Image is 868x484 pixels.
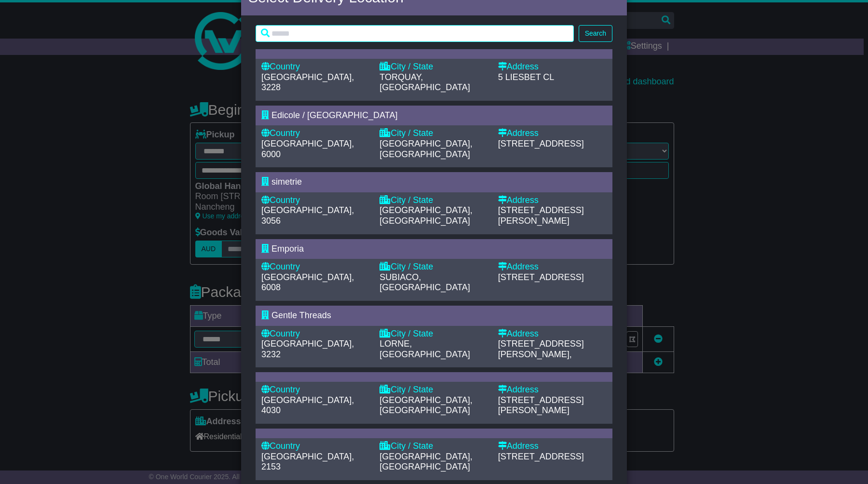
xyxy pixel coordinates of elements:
[380,395,472,416] span: [GEOGRAPHIC_DATA], [GEOGRAPHIC_DATA]
[498,272,584,282] span: [STREET_ADDRESS]
[380,385,488,395] div: City / State
[261,262,370,272] div: Country
[498,62,607,72] div: Address
[380,128,488,139] div: City / State
[261,205,354,226] span: [GEOGRAPHIC_DATA], 3056
[498,395,584,416] span: [STREET_ADDRESS][PERSON_NAME]
[261,339,354,359] span: [GEOGRAPHIC_DATA], 3232
[261,139,354,159] span: [GEOGRAPHIC_DATA], 6000
[380,441,488,452] div: City / State
[380,62,488,72] div: City / State
[271,244,304,254] span: Emporia
[498,385,607,395] div: Address
[380,72,470,93] span: TORQUAY, [GEOGRAPHIC_DATA]
[498,452,584,461] span: [STREET_ADDRESS]
[380,272,470,293] span: SUBIACO, [GEOGRAPHIC_DATA]
[498,441,607,452] div: Address
[380,329,488,339] div: City / State
[380,452,472,472] span: [GEOGRAPHIC_DATA], [GEOGRAPHIC_DATA]
[271,110,397,120] span: Edicole / [GEOGRAPHIC_DATA]
[261,72,354,93] span: [GEOGRAPHIC_DATA], 3228
[261,128,370,139] div: Country
[271,177,302,187] span: simetrie
[380,139,472,159] span: [GEOGRAPHIC_DATA], [GEOGRAPHIC_DATA]
[498,329,607,339] div: Address
[498,195,607,206] div: Address
[261,395,354,416] span: [GEOGRAPHIC_DATA], 4030
[271,310,331,320] span: Gentle Threads
[579,25,612,42] button: Search
[261,195,370,206] div: Country
[498,205,584,226] span: [STREET_ADDRESS][PERSON_NAME]
[380,205,472,226] span: [GEOGRAPHIC_DATA], [GEOGRAPHIC_DATA]
[261,385,370,395] div: Country
[498,139,584,148] span: [STREET_ADDRESS]
[261,272,354,293] span: [GEOGRAPHIC_DATA], 6008
[380,339,470,359] span: LORNE, [GEOGRAPHIC_DATA]
[498,72,555,82] span: 5 LIESBET CL
[261,62,370,72] div: Country
[498,262,607,272] div: Address
[498,128,607,139] div: Address
[261,441,370,452] div: Country
[380,262,488,272] div: City / State
[261,329,370,339] div: Country
[498,339,584,359] span: [STREET_ADDRESS][PERSON_NAME],
[380,195,488,206] div: City / State
[261,452,354,472] span: [GEOGRAPHIC_DATA], 2153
